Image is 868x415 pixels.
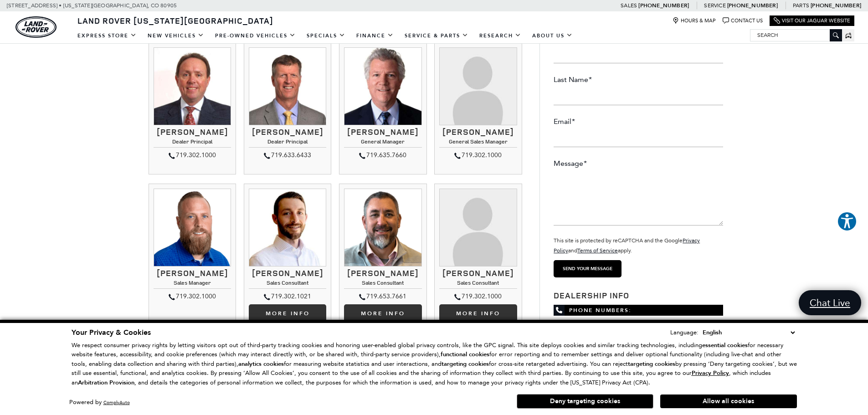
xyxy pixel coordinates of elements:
div: Language: [670,329,699,335]
input: Search [750,30,842,41]
h3: Dealership Info [554,291,723,300]
nav: Main Navigation [72,28,578,44]
p: We respect consumer privacy rights by letting visitors opt out of third-party tracking cookies an... [72,341,797,388]
a: Pre-Owned Vehicles [210,28,301,44]
a: Chat Live [799,290,861,315]
h4: Sales Consultant [249,280,326,288]
a: [PHONE_NUMBER] [660,319,716,327]
div: 719.633.6433 [249,150,326,161]
h3: [PERSON_NAME] [344,269,421,278]
img: Land Rover [15,16,56,38]
span: Phone Numbers: [554,305,723,316]
h3: [PERSON_NAME] [439,269,517,278]
textarea: Message* [554,171,723,225]
a: Visit Our Jaguar Website [774,17,850,24]
input: Send your message [554,260,621,277]
div: 719.302.1000 [439,150,517,161]
div: 719.302.1000 [154,291,231,302]
span: Parts [793,2,809,9]
h3: [PERSON_NAME] [344,128,421,137]
a: Contact Us [723,17,763,24]
a: About Us [527,28,578,44]
span: Land Rover [US_STATE][GEOGRAPHIC_DATA] [77,15,273,26]
h4: General Manager [344,138,421,147]
a: Hours & Map [673,17,716,24]
div: 719.302.1000 [154,150,231,161]
strong: targeting cookies [628,360,675,368]
span: Chat Live [805,297,855,309]
span: Sales [621,2,637,9]
h3: [PERSON_NAME] [439,128,517,137]
button: Explore your accessibility options [837,211,857,231]
strong: functional cookies [441,350,489,359]
aside: Accessibility Help Desk [837,211,857,233]
a: [PHONE_NUMBER] [638,2,689,9]
a: land-rover [15,16,56,38]
h3: [PERSON_NAME] [154,128,231,137]
input: Email* [554,129,723,147]
h3: [PERSON_NAME] [154,269,231,278]
button: Allow all cookies [660,395,797,408]
div: 719.302.1021 [249,291,326,302]
u: Privacy Policy [692,369,729,377]
h4: Sales Consultant [344,280,421,288]
h4: Sales Consultant [439,280,517,288]
strong: Arbitration Provision [78,379,134,387]
a: More Info [249,304,326,323]
a: [STREET_ADDRESS] • [US_STATE][GEOGRAPHIC_DATA], CO 80905 [7,2,177,9]
div: 719.302.1000 [439,291,517,302]
strong: analytics cookies [238,360,284,368]
div: 719.635.7660 [344,150,421,161]
a: New Vehicles [142,28,210,44]
a: Service & Parts [399,28,474,44]
a: Specials [301,28,351,44]
div: Powered by [69,400,130,405]
a: More info [344,304,421,323]
a: More info [439,304,517,323]
a: ComplyAuto [103,400,130,405]
a: Land Rover [US_STATE][GEOGRAPHIC_DATA] [72,15,279,26]
a: [PHONE_NUMBER] [811,2,861,9]
h4: Dealer Principal [154,138,231,147]
select: Language Select [700,328,797,338]
h4: Sales Manager [154,280,231,288]
div: 719.653.7661 [344,291,421,302]
a: Finance [351,28,399,44]
span: Main: [560,319,576,327]
label: Last Name [554,75,592,85]
h4: General Sales Manager [439,138,517,147]
h4: Dealer Principal [249,138,326,147]
a: EXPRESS STORE [72,28,142,44]
strong: targeting cookies [442,360,489,368]
h3: [PERSON_NAME] [249,269,326,278]
h3: [PERSON_NAME] [249,128,326,137]
a: Research [474,28,527,44]
button: Deny targeting cookies [517,394,653,409]
small: This site is protected by reCAPTCHA and the Google and apply. [554,237,700,254]
input: First Name* [554,45,723,63]
a: Terms of Service [577,247,618,254]
label: Email [554,117,575,127]
span: Service [704,2,725,9]
span: Your Privacy & Cookies [72,328,151,338]
input: Last Name* [554,87,723,105]
label: Message [554,159,587,169]
strong: essential cookies [702,341,748,349]
a: [PHONE_NUMBER] [727,2,778,9]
